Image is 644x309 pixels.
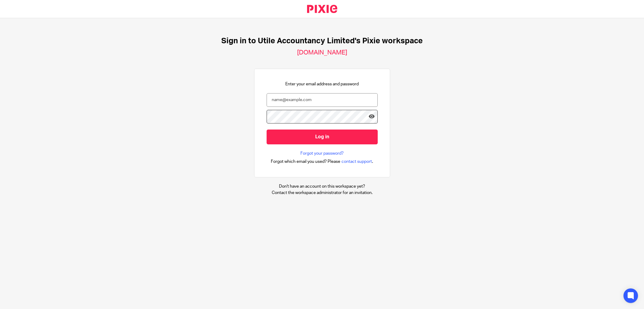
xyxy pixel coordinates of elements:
input: Log in [267,130,378,144]
span: contact support [341,159,372,165]
a: Forgot your password? [300,150,344,156]
p: Enter your email address and password [285,81,359,87]
p: Don't have an account on this workspace yet? [272,183,373,189]
p: Contact the workspace administrator for an invitation. [272,190,373,196]
h1: Sign in to Utile Accountancy Limited's Pixie workspace [221,36,423,46]
h2: [DOMAIN_NAME] [297,49,347,57]
div: . [271,158,373,165]
span: Forgot which email you used? Please [271,159,340,165]
input: name@example.com [267,93,378,107]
